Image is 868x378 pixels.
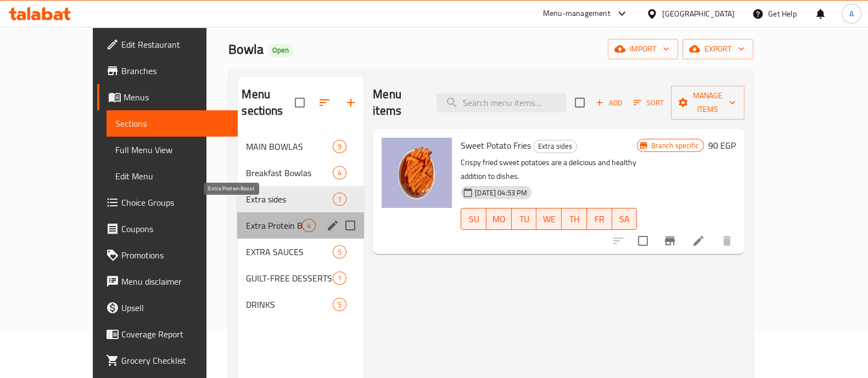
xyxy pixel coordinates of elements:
[246,298,333,311] span: DRINKS
[121,38,229,51] span: Edit Restaurant
[491,211,507,227] span: MO
[533,140,577,153] div: Extra sides
[461,208,486,230] button: SU
[333,273,346,284] span: 1
[568,91,591,114] span: Select section
[671,86,744,120] button: Manage items
[714,228,740,254] button: delete
[121,301,229,314] span: Upsell
[617,211,633,227] span: SA
[324,217,341,234] button: edit
[97,242,238,268] a: Promotions
[121,328,229,341] span: Coverage Report
[246,166,333,179] span: Breakfast Bowlas
[237,133,364,160] div: MAIN BOWLAS9
[228,37,264,61] span: Bowla
[246,245,333,258] div: EXTRA SAUCES
[97,189,238,216] a: Choice Groups
[121,249,229,262] span: Promotions
[708,138,736,153] h6: 90 EGP
[302,219,316,232] div: items
[657,228,683,254] button: Branch-specific-item
[333,194,346,205] span: 1
[534,140,576,153] span: Extra sides
[107,137,238,163] a: Full Menu View
[591,211,608,227] span: FR
[246,272,333,285] span: GUILT-FREE DESSERTS
[237,160,364,186] div: Breakfast Bowlas4
[242,86,295,119] h2: Menu sections
[461,137,531,154] span: Sweet Potato Fries
[97,268,238,295] a: Menu disclaimer
[124,91,229,104] span: Menus
[849,8,854,20] span: A
[608,39,678,59] button: import
[471,188,531,198] span: [DATE] 04:53 PM
[237,291,364,318] div: DRINKS5
[692,234,705,247] a: Edit menu item
[333,166,346,179] div: items
[311,89,338,116] span: Sort sections
[97,295,238,321] a: Upsell
[121,275,229,288] span: Menu disclaimer
[121,354,229,367] span: Grocery Checklist
[333,247,346,257] span: 5
[237,186,364,212] div: Extra sides1
[634,97,664,109] span: Sort
[288,91,311,114] span: Select all sections
[97,84,238,110] a: Menus
[587,208,612,230] button: FR
[594,97,624,109] span: Add
[466,211,482,227] span: SU
[541,211,557,227] span: WE
[382,138,452,208] img: Sweet Potato Fries
[107,163,238,189] a: Edit Menu
[246,140,333,153] span: MAIN BOWLAS
[566,211,583,227] span: TH
[691,42,744,56] span: export
[682,39,753,59] button: export
[121,196,229,209] span: Choice Groups
[338,89,364,116] button: Add section
[246,219,302,232] span: Extra Protein Boost
[631,94,667,111] button: Sort
[97,216,238,242] a: Coupons
[97,31,238,58] a: Edit Restaurant
[333,142,346,152] span: 9
[303,221,315,231] span: 4
[237,265,364,291] div: GUILT-FREE DESSERTS1
[246,193,333,206] span: Extra sides
[237,239,364,265] div: EXTRA SAUCES5
[333,300,346,310] span: 5
[631,229,654,252] span: Select to update
[591,94,626,111] span: Add item
[486,208,512,230] button: MO
[107,110,238,137] a: Sections
[97,347,238,374] a: Grocery Checklist
[662,8,735,20] div: [GEOGRAPHIC_DATA]
[268,46,293,55] span: Open
[97,321,238,347] a: Coverage Report
[237,212,364,239] div: Extra Protein Boost4edit
[543,7,611,20] div: Menu-management
[646,140,703,151] span: Branch specific
[617,42,669,56] span: import
[436,93,566,112] input: search
[333,193,346,206] div: items
[121,64,229,77] span: Branches
[97,58,238,84] a: Branches
[591,94,626,111] button: Add
[115,143,229,156] span: Full Menu View
[516,211,533,227] span: TU
[373,86,423,119] h2: Menu items
[626,94,671,111] span: Sort items
[680,89,736,116] span: Manage items
[121,222,229,235] span: Coupons
[268,44,293,57] div: Open
[536,208,562,230] button: WE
